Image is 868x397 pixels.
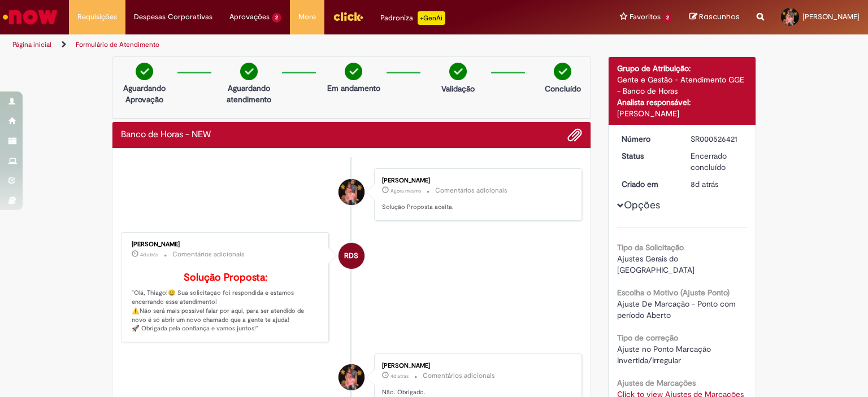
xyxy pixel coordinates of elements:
[617,287,730,298] b: Escolha o Motivo (Ajuste Ponto)
[617,242,684,252] b: Tipo da Solicitação
[344,242,358,269] span: RDS
[390,187,421,194] time: 30/08/2025 07:48:10
[333,8,363,25] img: click_logo_yellow_360x200.png
[136,63,153,80] img: check-circle-green.png
[613,178,683,190] dt: Criado em
[229,11,270,23] span: Aprovações
[663,13,672,23] span: 2
[423,371,495,381] small: Comentários adicionais
[435,186,507,195] small: Comentários adicionais
[184,271,267,284] b: Solução Proposta:
[382,177,570,184] div: [PERSON_NAME]
[345,63,362,80] img: check-circle-green.png
[132,241,320,248] div: [PERSON_NAME]
[613,133,683,145] dt: Número
[327,82,380,94] p: Em andamento
[76,40,159,49] a: Formulário de Atendimento
[617,63,748,74] div: Grupo de Atribuição:
[272,13,281,23] span: 2
[449,63,467,80] img: check-circle-green.png
[617,299,738,320] span: Ajuste De Marcação - Ponto com período Aberto
[382,363,570,369] div: [PERSON_NAME]
[77,11,117,23] span: Requisições
[172,250,245,259] small: Comentários adicionais
[617,378,696,388] b: Ajustes de Marcações
[617,108,748,119] div: [PERSON_NAME]
[380,11,445,25] div: Padroniza
[382,203,570,212] p: Solução Proposta aceita.
[554,63,571,80] img: check-circle-green.png
[630,11,661,23] span: Favoritos
[617,333,678,343] b: Tipo de correção
[699,11,740,22] span: Rascunhos
[441,83,475,94] p: Validação
[12,40,51,49] a: Página inicial
[691,150,743,173] div: Encerrado concluído
[240,63,258,80] img: check-circle-green.png
[140,251,158,258] span: 4d atrás
[140,251,158,258] time: 26/08/2025 13:10:55
[691,133,743,145] div: SR000526421
[117,82,172,105] p: Aguardando Aprovação
[1,6,59,28] img: ServiceNow
[545,83,581,94] p: Concluído
[691,179,718,189] time: 22/08/2025 10:54:12
[132,272,320,333] p: "Olá, Thiago!😄 Sua solicitação foi respondida e estamos encerrando esse atendimento! ⚠️Não será m...
[802,12,860,21] span: [PERSON_NAME]
[691,179,718,189] span: 8d atrás
[121,130,211,140] h2: Banco de Horas - NEW Histórico de tíquete
[613,150,683,162] dt: Status
[338,243,364,269] div: Raquel De Souza
[8,34,570,55] ul: Trilhas de página
[567,128,582,142] button: Adicionar anexos
[338,179,364,205] div: Thiago Silva Santos
[691,178,743,190] div: 22/08/2025 10:54:12
[418,11,445,25] p: +GenAi
[338,364,364,390] div: Thiago Silva Santos
[222,82,276,105] p: Aguardando atendimento
[617,74,748,97] div: Gente e Gestão - Atendimento GGE - Banco de Horas
[617,344,713,365] span: Ajuste no Ponto Marcação Invertida/Irregular
[617,97,748,108] div: Analista responsável:
[134,11,212,23] span: Despesas Corporativas
[689,12,740,23] a: Rascunhos
[382,388,570,397] p: Não. Obrigado.
[390,373,409,379] span: 4d atrás
[390,373,409,379] time: 26/08/2025 11:10:48
[390,187,421,194] span: Agora mesmo
[617,254,695,275] span: Ajustes Gerais do [GEOGRAPHIC_DATA]
[298,11,316,23] span: More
